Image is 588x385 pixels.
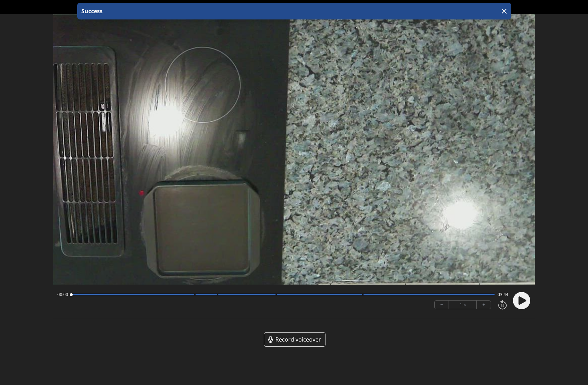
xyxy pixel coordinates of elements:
[435,301,449,309] button: −
[264,332,325,347] a: Record voiceover
[57,292,68,297] span: 00:00
[281,2,307,12] a: 00:00:00
[449,301,477,309] div: 1 ×
[80,7,103,15] p: Success
[498,292,508,297] span: 03:44
[477,301,491,309] button: +
[275,335,321,344] span: Record voiceover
